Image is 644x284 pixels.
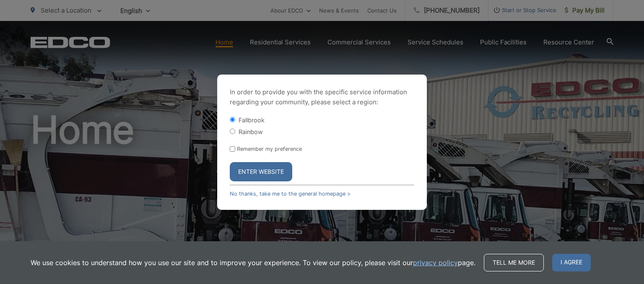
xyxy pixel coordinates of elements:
label: Fallbrook [239,116,265,124]
a: No thanks, take me to the general homepage > [230,191,351,197]
button: Enter Website [230,162,292,181]
a: Tell me more [484,254,544,271]
p: In order to provide you with the specific service information regarding your community, please se... [230,87,414,107]
label: Rainbow [239,128,263,135]
label: Remember my preference [237,146,302,152]
a: privacy policy [413,258,458,268]
p: We use cookies to understand how you use our site and to improve your experience. To view our pol... [31,258,475,268]
span: I agree [552,254,591,271]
